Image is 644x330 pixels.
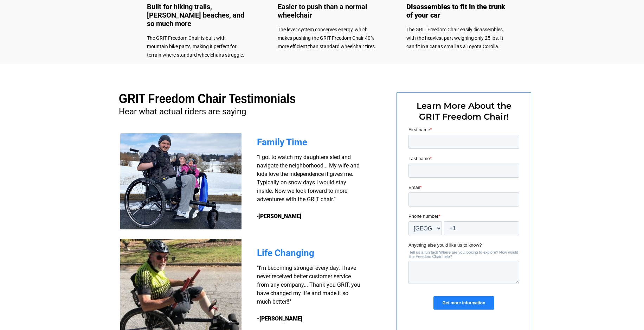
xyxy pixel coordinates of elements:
span: “I got to watch my daughters sled and navigate the neighborhood... My wife and kids love the inde... [257,154,360,220]
span: Disassembles to fit in the trunk of your car [406,2,505,19]
span: Life Changing [257,248,314,258]
span: Family Time [257,137,307,147]
span: The lever system conserves energy, which makes pushing the GRIT Freedom Chair 40% more efficient ... [278,27,376,49]
span: Hear what actual riders are saying [119,107,246,116]
span: The GRIT Freedom Chair easily disassembles, with the heaviest part weighing only 25 lbs. It can f... [406,27,504,49]
span: GRIT Freedom Chair Testimonials [119,91,296,106]
iframe: Form 0 [408,126,519,316]
span: Built for hiking trails, [PERSON_NAME] beaches, and so much more [147,2,244,28]
span: "I'm becoming stronger every day. I have never received better customer service from any company.... [257,265,360,305]
span: The GRIT Freedom Chair is built with mountain bike parts, making it perfect for terrain where sta... [147,35,244,58]
span: Learn More About the GRIT Freedom Chair! [417,101,511,122]
span: Easier to push than a normal wheelchair [278,2,367,19]
strong: [PERSON_NAME] [258,213,302,220]
strong: -[PERSON_NAME] [257,315,303,322]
